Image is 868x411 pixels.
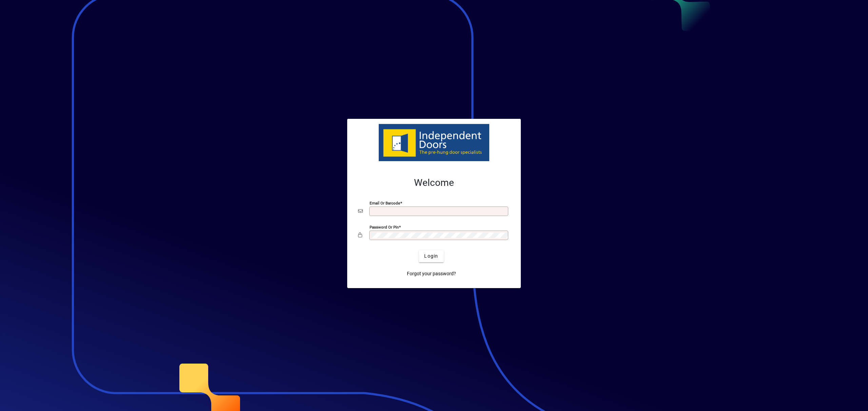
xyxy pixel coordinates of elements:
mat-label: Email or Barcode [370,200,400,205]
span: Login [424,253,438,260]
mat-label: Password or Pin [370,224,399,229]
span: Forgot your password? [407,270,456,277]
h2: Welcome [358,177,510,189]
button: Login [419,250,443,262]
a: Forgot your password? [404,268,459,280]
